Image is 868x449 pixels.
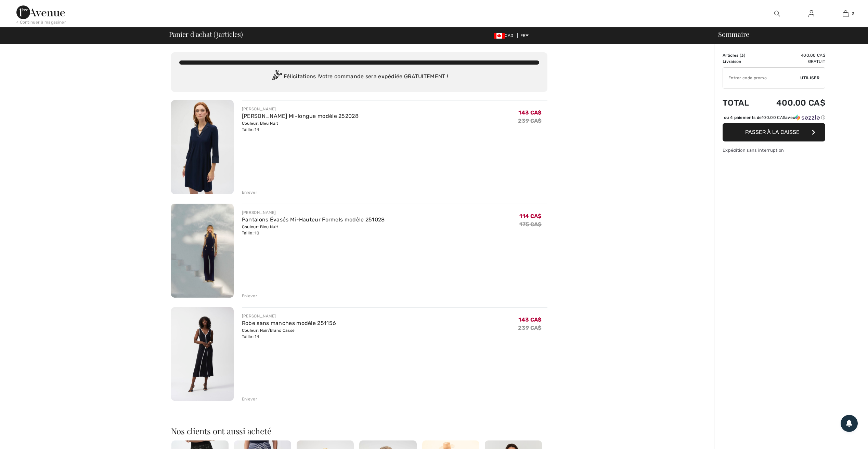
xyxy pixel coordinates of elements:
[759,91,825,114] td: 400.00 CA$
[829,10,862,18] a: 3
[179,70,539,84] div: Félicitations ! Votre commande sera expédiée GRATUITEMENT !
[242,120,359,133] div: Couleur: Bleu Nuit Taille: 14
[519,213,542,219] span: 114 CA$
[16,19,66,25] div: < Continuer à magasiner
[242,106,359,112] div: [PERSON_NAME]
[270,70,284,84] img: Congratulation2.svg
[518,316,542,323] span: 143 CA$
[518,109,542,116] span: 143 CA$
[242,327,336,340] div: Couleur: Noir/Blanc Cassé Taille: 14
[723,91,759,114] td: Total
[852,11,854,17] span: 3
[774,10,780,18] img: recherche
[242,293,257,299] div: Enlever
[723,114,825,123] div: ou 4 paiements de100.00 CA$avecSezzle Cliquez pour en savoir plus sur Sezzle
[843,10,848,18] img: Mon panier
[171,427,547,435] h2: Nos clients ont aussi acheté
[759,58,825,65] td: Gratuit
[723,58,759,65] td: Livraison
[762,115,785,120] span: 100.00 CA$
[759,52,825,58] td: 400.00 CA$
[741,53,744,58] span: 3
[242,313,336,319] div: [PERSON_NAME]
[16,5,65,19] img: 1ère Avenue
[171,204,234,298] img: Pantalons Évasés Mi-Hauteur Formels modèle 251028
[723,68,800,88] input: Code promo
[242,396,257,402] div: Enlever
[216,29,219,38] span: 3
[795,114,820,121] img: Sezzle
[494,33,505,39] img: Canadian Dollar
[745,129,800,135] span: Passer à la caisse
[242,209,385,216] div: [PERSON_NAME]
[242,224,385,236] div: Couleur: Bleu Nuit Taille: 10
[808,10,814,18] img: Mes infos
[520,33,529,38] span: FR
[494,33,516,38] span: CAD
[518,325,542,331] s: 239 CA$
[242,189,257,195] div: Enlever
[242,216,385,223] a: Pantalons Évasés Mi-Hauteur Formels modèle 251028
[242,113,359,119] a: [PERSON_NAME] Mi-longue modèle 252028
[518,118,542,124] s: 239 CA$
[724,114,825,121] div: ou 4 paiements de avec
[171,307,234,401] img: Robe sans manches modèle 251156
[710,31,864,38] div: Sommaire
[242,320,336,326] a: Robe sans manches modèle 251156
[723,147,825,153] div: Expédition sans interruption
[519,221,542,228] s: 175 CA$
[723,123,825,141] button: Passer à la caisse
[803,10,820,18] a: Se connecter
[723,52,759,58] td: Articles ( )
[169,31,243,38] span: Panier d'achat ( articles)
[171,100,234,194] img: Robe Droite Mi-longue modèle 252028
[800,75,819,81] span: Utiliser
